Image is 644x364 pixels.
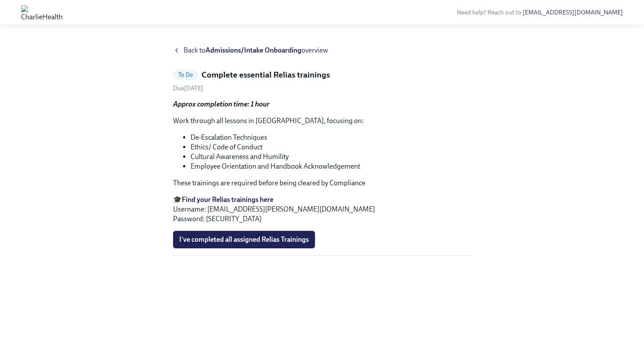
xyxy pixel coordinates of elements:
li: Cultural Awareness and Humility [191,152,471,162]
strong: Admissions/Intake Onboarding [205,46,301,54]
img: CharlieHealth [21,5,63,19]
h5: Complete essential Relias trainings [202,69,330,81]
span: I've completed all assigned Relias Trainings [179,235,309,244]
li: Ethics/ Code of Conduct [191,142,471,152]
p: These trainings are required before being cleared by Compliance [173,178,471,188]
li: De-Escalation Techniques [191,133,471,142]
span: To Do [173,71,198,78]
li: Employee Orientation and Handbook Acknowledgement [191,162,471,171]
a: [EMAIL_ADDRESS][DOMAIN_NAME] [523,9,623,16]
span: Need help? Reach out to [457,9,623,16]
span: Due [DATE] [173,85,203,92]
p: 🎓 Username: [EMAIL_ADDRESS][PERSON_NAME][DOMAIN_NAME] Password: [SECURITY_DATA] [173,195,471,224]
button: I've completed all assigned Relias Trainings [173,231,315,248]
strong: Approx completion time: 1 hour [173,100,269,108]
a: Back toAdmissions/Intake Onboardingoverview [173,46,471,55]
span: Back to overview [184,46,328,55]
p: Work through all lessons in [GEOGRAPHIC_DATA], focusing on: [173,116,471,126]
a: Find your Relias trainings here [182,195,273,204]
